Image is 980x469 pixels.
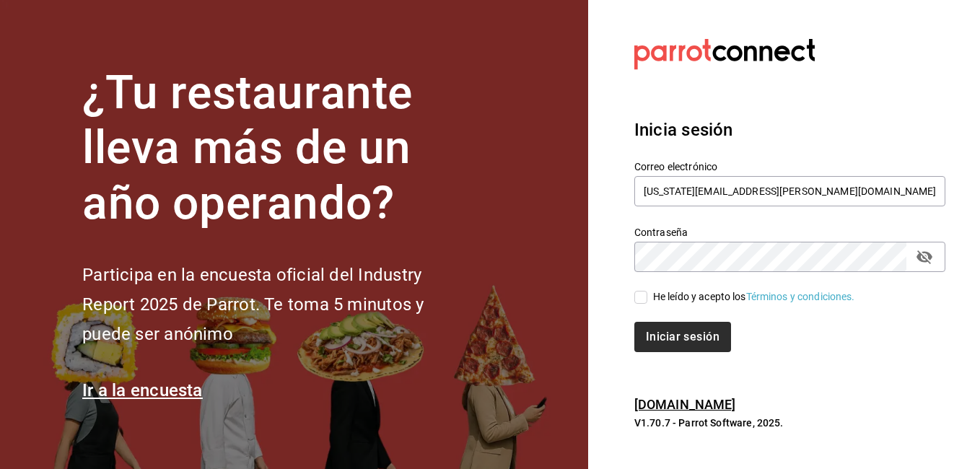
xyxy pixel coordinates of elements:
p: V1.70.7 - Parrot Software, 2025. [634,416,945,430]
h3: Inicia sesión [634,117,945,143]
a: Términos y condiciones. [746,291,855,302]
input: Ingresa tu correo electrónico [634,176,945,206]
label: Contraseña [634,227,945,237]
a: [DOMAIN_NAME] [634,397,736,412]
div: He leído y acepto los [653,289,855,304]
h1: ¿Tu restaurante lleva más de un año operando? [82,66,472,232]
label: Correo electrónico [634,161,945,171]
h2: Participa en la encuesta oficial del Industry Report 2025 de Parrot. Te toma 5 minutos y puede se... [82,260,472,349]
a: Ir a la encuesta [82,380,203,400]
button: passwordField [912,245,937,269]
